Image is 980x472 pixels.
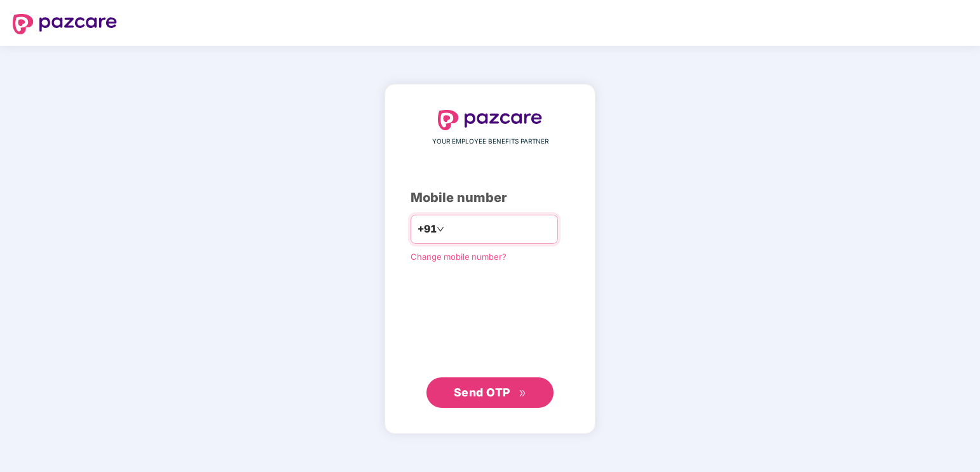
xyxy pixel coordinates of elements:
[411,252,507,262] a: Change mobile number?
[13,14,117,34] img: logo
[411,188,569,208] div: Mobile number
[418,221,437,237] span: +91
[519,389,527,398] span: double-right
[454,386,510,399] span: Send OTP
[438,110,542,130] img: logo
[437,226,444,233] span: down
[432,137,548,147] span: YOUR EMPLOYEE BENEFITS PARTNER
[426,377,554,408] button: Send OTPdouble-right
